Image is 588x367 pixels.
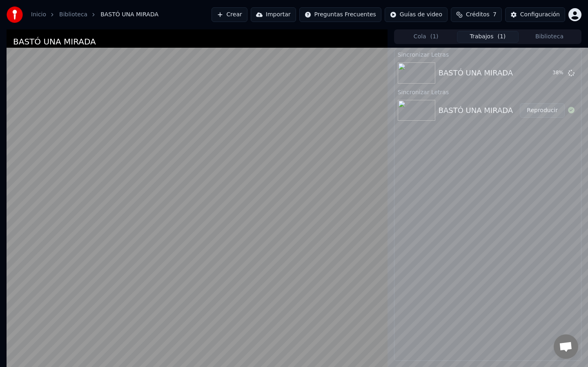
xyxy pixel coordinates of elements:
[31,11,158,19] nav: breadcrumb
[505,7,565,22] button: Configuración
[394,49,581,59] div: Sincronizar Letras
[466,11,490,19] span: Créditos
[100,11,158,19] span: BASTÓ UNA MIRADA
[430,33,439,41] span: ( 1 )
[299,7,381,22] button: Preguntas Frecuentes
[497,33,506,41] span: ( 1 )
[552,70,565,76] div: 38 %
[212,7,247,22] button: Crear
[457,31,519,43] button: Trabajos
[439,105,513,116] div: BASTÓ UNA MIRADA
[31,11,46,19] a: Inicio
[493,11,497,19] span: 7
[251,7,296,22] button: Importar
[451,7,502,22] button: Créditos7
[519,31,580,43] button: Biblioteca
[59,11,87,19] a: Biblioteca
[13,36,96,47] div: BASTÓ UNA MIRADA
[385,7,448,22] button: Guías de video
[520,103,565,118] button: Reproducir
[395,31,457,43] button: Cola
[554,334,578,359] div: Chat abierto
[439,67,513,79] div: BASTÓ UNA MIRADA
[520,11,560,19] div: Configuración
[394,87,581,97] div: Sincronizar Letras
[7,7,23,23] img: youka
